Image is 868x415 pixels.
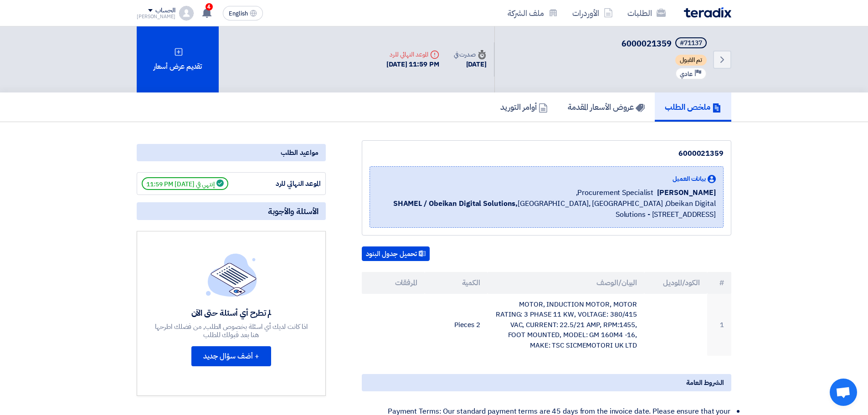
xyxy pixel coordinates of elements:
[830,379,857,406] a: Open chat
[362,246,430,261] button: تحميل جدول البنود
[137,14,175,19] div: [PERSON_NAME]
[205,3,213,10] span: 4
[377,198,716,220] span: [GEOGRAPHIC_DATA], [GEOGRAPHIC_DATA] ,Obeikan Digital Solutions - [STREET_ADDRESS]
[206,253,257,296] img: empty_state_list.svg
[155,7,175,15] div: الحساب
[137,26,219,92] div: تقديم عرض أسعار
[655,92,731,122] a: ملخص الطلب
[425,294,488,356] td: 2 Pieces
[137,144,326,161] div: مواعيد الطلب
[154,307,309,318] div: لم تطرح أي أسئلة حتى الآن
[500,102,548,112] h5: أوامر التوريد
[621,37,709,50] h5: 6000021359
[665,102,721,112] h5: ملخص الطلب
[191,346,271,366] button: + أضف سؤال جديد
[268,206,318,216] span: الأسئلة والأجوبة
[707,294,731,356] td: 1
[386,59,439,70] div: [DATE] 11:59 PM
[252,179,321,189] div: الموعد النهائي للرد
[488,272,645,294] th: البيان/الوصف
[576,187,654,198] span: Procurement Specialist,
[362,272,425,294] th: المرفقات
[644,272,707,294] th: الكود/الموديل
[223,6,263,20] button: English
[680,70,693,78] span: عادي
[229,10,248,17] span: English
[558,92,655,122] a: عروض الأسعار المقدمة
[454,50,487,59] div: صدرت في
[488,294,645,356] td: MOTOR, INDUCTION MOTOR, MOTOR RATING: 3 PHASE 11 KW, VOLTAGE: 380/415 VAC, CURRENT: 22.5/21 AMP, ...
[490,92,558,122] a: أوامر التوريد
[500,2,565,24] a: ملف الشركة
[154,323,309,339] div: اذا كانت لديك أي اسئلة بخصوص الطلب, من فضلك اطرحها هنا بعد قبولك للطلب
[386,50,439,59] div: الموعد النهائي للرد
[673,174,706,184] span: بيانات العميل
[565,2,620,24] a: الأوردرات
[620,2,673,24] a: الطلبات
[568,102,645,112] h5: عروض الأسعار المقدمة
[686,378,724,388] span: الشروط العامة
[425,272,488,294] th: الكمية
[142,177,228,190] span: إنتهي في [DATE] 11:59 PM
[707,272,731,294] th: #
[684,7,731,18] img: Teradix logo
[657,187,716,198] span: [PERSON_NAME]
[675,55,707,66] span: تم القبول
[370,148,724,159] div: 6000021359
[621,37,672,50] span: 6000021359
[179,6,194,20] img: profile_test.png
[393,198,518,209] b: SHAMEL / Obeikan Digital Solutions,
[680,40,702,46] div: #71137
[454,59,487,70] div: [DATE]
